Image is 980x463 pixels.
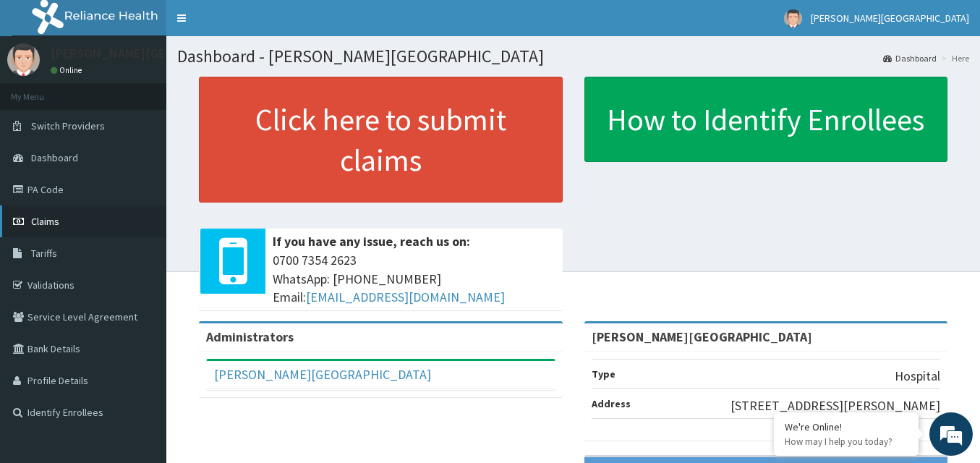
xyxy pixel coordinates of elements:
span: 0700 7354 2623 WhatsApp: [PHONE_NUMBER] Email: [273,251,555,307]
div: Chat with us now [75,81,243,100]
b: Administrators [206,328,294,345]
img: User Image [7,43,40,76]
span: Tariffs [31,247,57,260]
img: User Image [784,9,802,27]
a: Dashboard [883,52,937,64]
a: [PERSON_NAME][GEOGRAPHIC_DATA] [214,366,431,383]
li: Here [938,52,969,64]
p: [PERSON_NAME][GEOGRAPHIC_DATA] [51,47,265,60]
p: Hospital [895,367,940,386]
span: Switch Providers [31,119,105,132]
a: Online [51,65,85,75]
img: d_794563401_company_1708531726252_794563401 [27,72,59,109]
b: Type [592,368,615,381]
div: Minimize live chat window [237,7,272,42]
span: [PERSON_NAME][GEOGRAPHIC_DATA] [811,12,969,25]
p: [STREET_ADDRESS][PERSON_NAME] [730,396,940,415]
a: Click here to submit claims [199,77,563,203]
h1: Dashboard - [PERSON_NAME][GEOGRAPHIC_DATA] [177,47,969,66]
div: We're Online! [785,420,908,433]
span: Claims [31,215,59,228]
span: We're online! [84,139,200,285]
textarea: Type your message and hit 'Enter' [7,309,276,360]
b: If you have any issue, reach us on: [273,233,470,250]
span: Dashboard [31,151,78,164]
p: How may I help you today? [785,436,908,448]
a: [EMAIL_ADDRESS][DOMAIN_NAME] [306,289,505,305]
a: How to Identify Enrollees [584,77,948,162]
b: Address [592,397,631,410]
strong: [PERSON_NAME][GEOGRAPHIC_DATA] [592,328,812,345]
